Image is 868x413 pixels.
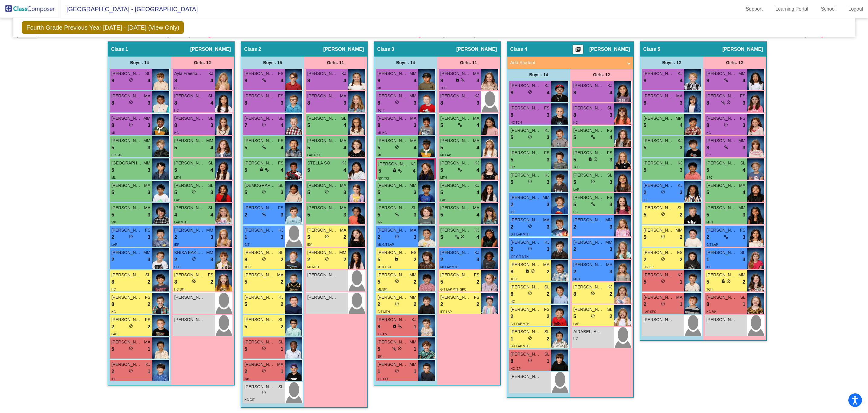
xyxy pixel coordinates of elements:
[678,138,682,144] span: KJ
[738,70,745,77] span: MM
[190,46,231,52] span: [PERSON_NAME]
[112,93,142,99] span: [PERSON_NAME]
[414,122,416,129] span: 3
[112,122,114,129] span: 8
[441,115,471,122] span: [PERSON_NAME]
[743,122,745,129] span: 3
[112,182,142,189] span: [PERSON_NAME]
[441,154,451,157] span: ML LAP
[143,115,150,122] span: MM
[22,21,184,34] span: Fourth Grade Previous Year [DATE] - [DATE] (View Only)
[593,157,598,161] span: do_not_disturb_alt
[378,182,408,189] span: [PERSON_NAME]
[507,69,570,81] div: Boys : 14
[323,46,364,52] span: [PERSON_NAME]
[343,144,346,152] span: 4
[174,176,181,179] span: MTH
[174,122,177,129] span: 8
[174,182,205,189] span: [PERSON_NAME]
[707,154,711,157] span: HC
[210,166,213,174] span: 4
[259,167,264,171] span: lock
[816,4,840,14] a: School
[112,138,142,144] span: [PERSON_NAME]
[112,99,114,107] span: 8
[528,90,532,94] span: do_not_disturb_alt
[441,144,443,152] span: 5
[304,57,367,69] div: Girls: 11
[174,131,179,135] span: HC
[607,83,612,89] span: KJ
[129,122,133,127] span: do_not_disturb_alt
[343,77,346,85] span: 4
[545,83,549,89] span: KJ
[476,166,479,174] span: 4
[680,77,682,85] span: 4
[307,144,310,152] span: 5
[528,179,532,184] span: do_not_disturb_alt
[174,109,179,112] span: HC
[143,160,150,166] span: MM
[707,93,737,99] span: [PERSON_NAME]
[441,70,471,77] span: [PERSON_NAME]
[610,156,612,164] span: 3
[707,77,709,85] span: 8
[281,122,283,129] span: 4
[511,127,541,134] span: [PERSON_NAME]
[143,138,150,144] span: MM
[174,115,205,122] span: [PERSON_NAME]
[588,157,592,161] span: lock
[441,77,443,85] span: 8
[610,178,612,186] span: 3
[544,150,550,156] span: FS
[307,138,338,144] span: [PERSON_NAME]
[707,144,709,152] span: 8
[245,77,247,85] span: 8
[208,70,213,77] span: KJ
[574,127,604,134] span: [PERSON_NAME]
[544,105,550,111] span: FS
[574,111,576,119] span: 8
[441,160,471,166] span: [PERSON_NAME]
[743,99,745,107] span: 3
[707,138,737,144] span: [PERSON_NAME]
[707,99,709,107] span: 8
[378,138,408,144] span: [PERSON_NAME]
[644,144,646,152] span: 5
[607,150,613,156] span: FS
[379,167,381,175] span: 5
[245,160,275,166] span: [PERSON_NAME]
[574,166,580,169] span: TCH
[245,99,247,107] span: 8
[278,160,284,166] span: FS
[441,176,447,179] span: MTH
[678,160,682,166] span: KJ
[378,93,408,99] span: [PERSON_NAME]
[208,115,213,122] span: SL
[441,166,443,174] span: 5
[307,122,310,129] span: 5
[510,46,527,52] span: Class 4
[511,150,541,156] span: [PERSON_NAME]
[395,145,399,149] span: do_not_disturb_alt
[281,189,283,197] span: 3
[644,77,646,85] span: 8
[174,144,177,152] span: 5
[112,154,122,157] span: HC LAP
[473,70,480,77] span: MA
[210,122,213,129] span: 3
[378,115,408,122] span: [PERSON_NAME]
[409,70,416,77] span: MM
[411,161,415,167] span: KJ
[210,189,213,197] span: 3
[414,77,416,85] span: 4
[307,77,310,85] span: 8
[680,166,682,174] span: 3
[112,131,116,135] span: ML
[644,99,646,107] span: 8
[610,89,612,97] span: 4
[574,105,604,111] span: [PERSON_NAME]
[129,100,133,104] span: do_not_disturb_alt
[145,70,150,77] span: SL
[589,46,630,52] span: [PERSON_NAME]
